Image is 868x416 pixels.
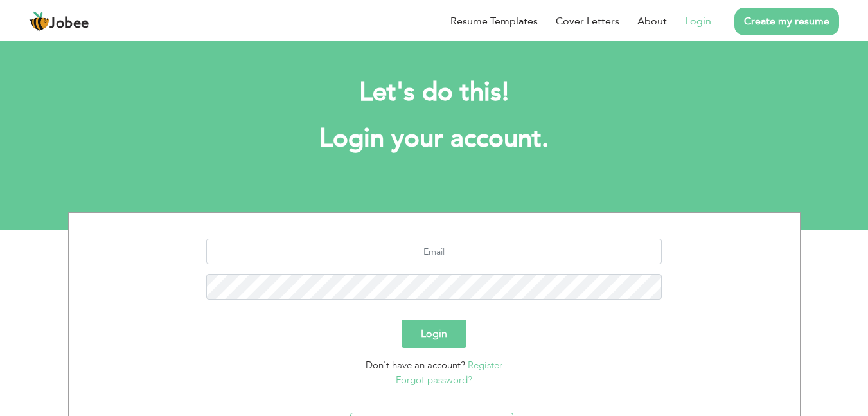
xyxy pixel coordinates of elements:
[468,359,502,372] a: Register
[29,11,49,32] img: jobee.io
[450,14,538,29] a: Resume Templates
[637,14,667,29] a: About
[206,239,662,264] input: Email
[556,14,619,29] a: Cover Letters
[87,76,781,109] h2: Let's do this!
[366,359,465,372] span: Don't have an account?
[396,374,472,386] a: Forgot password?
[87,122,781,156] h1: Login your account.
[402,320,466,348] button: Login
[49,17,89,31] span: Jobee
[734,8,839,35] a: Create my resume
[29,11,89,32] a: Jobee
[685,14,711,29] a: Login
